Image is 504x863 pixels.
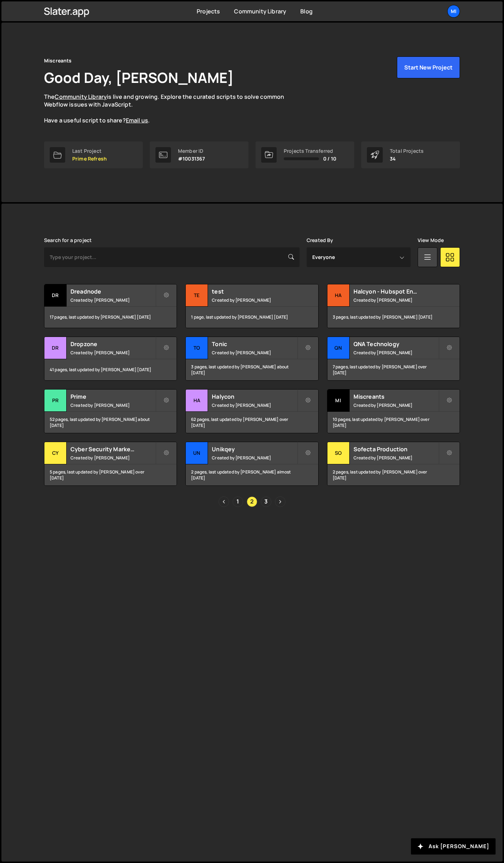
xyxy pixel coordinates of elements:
h2: Dropzone [70,340,155,348]
h2: test [212,288,297,295]
h2: Unikqey [212,445,297,453]
input: Type your project... [44,247,300,267]
div: Ha [186,390,208,412]
a: QN QNA Technology Created by [PERSON_NAME] 7 pages, last updated by [PERSON_NAME] over [DATE] [327,337,460,381]
h2: Sofecta Production [354,445,438,453]
small: Created by [PERSON_NAME] [354,297,438,303]
a: Community Library [55,93,107,101]
h2: Halycon [212,393,297,400]
div: Total Projects [390,148,424,154]
small: Created by [PERSON_NAME] [70,455,155,461]
div: te [186,284,208,307]
a: Ha Halcyon - Hubspot Enhanced Connections Created by [PERSON_NAME] 3 pages, last updated by [PERS... [327,284,460,328]
a: Projects [197,7,220,15]
h2: Tonic [212,340,297,348]
a: Dr Dropzone Created by [PERSON_NAME] 41 pages, last updated by [PERSON_NAME] [DATE] [44,337,177,381]
button: Start New Project [397,56,460,78]
p: 34 [390,156,424,162]
a: Pr Prime Created by [PERSON_NAME] 52 pages, last updated by [PERSON_NAME] about [DATE] [44,389,177,433]
div: Un [186,442,208,464]
h2: Prime [70,393,155,400]
a: te test Created by [PERSON_NAME] 1 page, last updated by [PERSON_NAME] [DATE] [185,284,318,328]
div: QN [327,337,350,359]
div: 3 pages, last updated by [PERSON_NAME] about [DATE] [186,359,318,380]
div: 62 pages, last updated by [PERSON_NAME] over [DATE] [186,412,318,433]
small: Created by [PERSON_NAME] [70,297,155,303]
div: Pagination [44,496,460,507]
a: Page 3 [261,496,271,507]
div: Pr [44,390,67,412]
div: Cy [44,442,67,464]
div: 52 pages, last updated by [PERSON_NAME] about [DATE] [44,412,177,433]
a: Mi [447,5,460,18]
h2: Miscreants [354,393,438,400]
p: #10031367 [178,156,205,162]
a: Ha Halycon Created by [PERSON_NAME] 62 pages, last updated by [PERSON_NAME] over [DATE] [185,389,318,433]
div: Projects Transferred [284,148,336,154]
div: 7 pages, last updated by [PERSON_NAME] over [DATE] [327,359,460,380]
small: Created by [PERSON_NAME] [354,402,438,408]
div: 10 pages, last updated by [PERSON_NAME] over [DATE] [327,412,460,433]
div: So [327,442,350,464]
small: Created by [PERSON_NAME] [212,455,297,461]
div: 2 pages, last updated by [PERSON_NAME] over [DATE] [327,464,460,485]
a: Dr Dreadnode Created by [PERSON_NAME] 17 pages, last updated by [PERSON_NAME] [DATE] [44,284,177,328]
a: Cy Cyber Security Marketing Created by [PERSON_NAME] 5 pages, last updated by [PERSON_NAME] over ... [44,442,177,486]
a: To Tonic Created by [PERSON_NAME] 3 pages, last updated by [PERSON_NAME] about [DATE] [185,337,318,381]
h2: QNA Technology [354,340,438,348]
div: To [186,337,208,359]
div: Miscreants [44,56,72,65]
label: View Mode [418,237,444,243]
div: 17 pages, last updated by [PERSON_NAME] [DATE] [44,307,177,328]
div: 3 pages, last updated by [PERSON_NAME] [DATE] [327,307,460,328]
small: Created by [PERSON_NAME] [354,455,438,461]
a: Email us [126,116,148,124]
label: Created By [307,237,333,243]
div: 41 pages, last updated by [PERSON_NAME] [DATE] [44,359,177,380]
h2: Dreadnode [70,288,155,295]
div: Dr [44,284,67,307]
div: Dr [44,337,67,359]
div: 5 pages, last updated by [PERSON_NAME] over [DATE] [44,464,177,485]
a: Mi Miscreants Created by [PERSON_NAME] 10 pages, last updated by [PERSON_NAME] over [DATE] [327,389,460,433]
h2: Halcyon - Hubspot Enhanced Connections [354,288,438,295]
small: Created by [PERSON_NAME] [212,350,297,356]
div: 2 pages, last updated by [PERSON_NAME] almost [DATE] [186,464,318,485]
a: Un Unikqey Created by [PERSON_NAME] 2 pages, last updated by [PERSON_NAME] almost [DATE] [185,442,318,486]
div: Ha [327,284,350,307]
span: 0 / 10 [323,156,336,162]
button: Ask [PERSON_NAME] [411,838,496,855]
div: 1 page, last updated by [PERSON_NAME] [DATE] [186,307,318,328]
small: Created by [PERSON_NAME] [354,350,438,356]
a: Previous page [219,496,229,507]
h1: Good Day, [PERSON_NAME] [44,68,234,87]
a: Blog [300,7,313,15]
a: Page 1 [233,496,243,507]
div: Last Project [72,148,107,154]
a: Last Project Prime Refresh [44,141,143,168]
a: Next page [275,496,285,507]
p: Prime Refresh [72,156,107,162]
small: Created by [PERSON_NAME] [70,350,155,356]
small: Created by [PERSON_NAME] [212,297,297,303]
small: Created by [PERSON_NAME] [212,402,297,408]
div: Member ID [178,148,205,154]
a: So Sofecta Production Created by [PERSON_NAME] 2 pages, last updated by [PERSON_NAME] over [DATE] [327,442,460,486]
label: Search for a project [44,237,92,243]
h2: Cyber Security Marketing [70,445,155,453]
a: Community Library [234,7,286,15]
small: Created by [PERSON_NAME] [70,402,155,408]
div: Mi [327,390,350,412]
p: The is live and growing. Explore the curated scripts to solve common Webflow issues with JavaScri... [44,93,298,125]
